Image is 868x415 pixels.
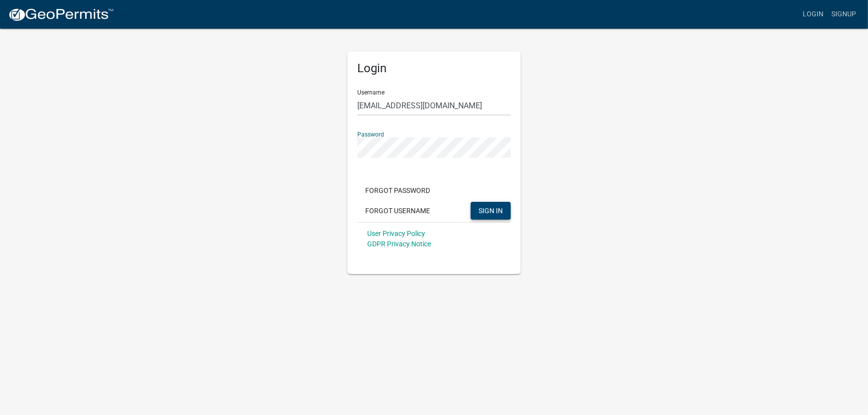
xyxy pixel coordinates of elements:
a: User Privacy Policy [367,230,425,237]
span: SIGN IN [479,206,503,214]
a: GDPR Privacy Notice [367,240,431,248]
h5: Login [357,61,511,76]
button: Forgot Username [357,202,438,220]
button: Forgot Password [357,182,438,199]
a: Login [799,5,827,24]
button: SIGN IN [471,202,511,220]
a: Signup [827,5,860,24]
